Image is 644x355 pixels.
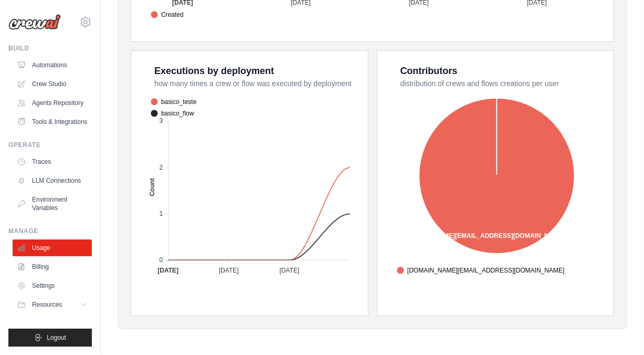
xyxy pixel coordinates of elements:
[13,113,92,130] a: Tools & Integrations
[154,78,355,89] dt: how many times a crew or flow was executed by deployment
[151,10,184,19] span: Created
[13,153,92,170] a: Traces
[160,210,163,217] tspan: 1
[32,300,62,309] span: Resources
[280,267,300,274] tspan: [DATE]
[149,178,156,196] text: Count
[157,267,178,274] tspan: [DATE]
[13,172,92,189] a: LLM Connections
[13,191,92,216] a: Environment Variables
[13,95,92,111] a: Agents Repository
[8,14,61,30] img: Logo
[8,141,92,149] div: Operate
[592,305,644,355] iframe: Chat Widget
[8,44,92,53] div: Build
[160,117,163,124] tspan: 3
[13,277,92,294] a: Settings
[13,296,92,313] button: Resources
[151,109,194,118] span: basico_flow
[160,163,163,171] tspan: 2
[8,227,92,235] div: Manage
[397,266,564,275] span: [DOMAIN_NAME][EMAIL_ADDRESS][DOMAIN_NAME]
[160,256,163,264] tspan: 0
[592,305,644,355] div: Widget de chat
[400,64,458,78] div: Contributors
[219,267,239,274] tspan: [DATE]
[13,258,92,275] a: Billing
[154,64,274,78] div: Executions by deployment
[13,239,92,256] a: Usage
[400,78,601,89] dt: distribution of crews and flows creations per user
[8,329,92,347] button: Logout
[13,57,92,74] a: Automations
[13,76,92,92] a: Crew Studio
[151,97,196,107] span: basico_teste
[47,333,66,342] span: Logout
